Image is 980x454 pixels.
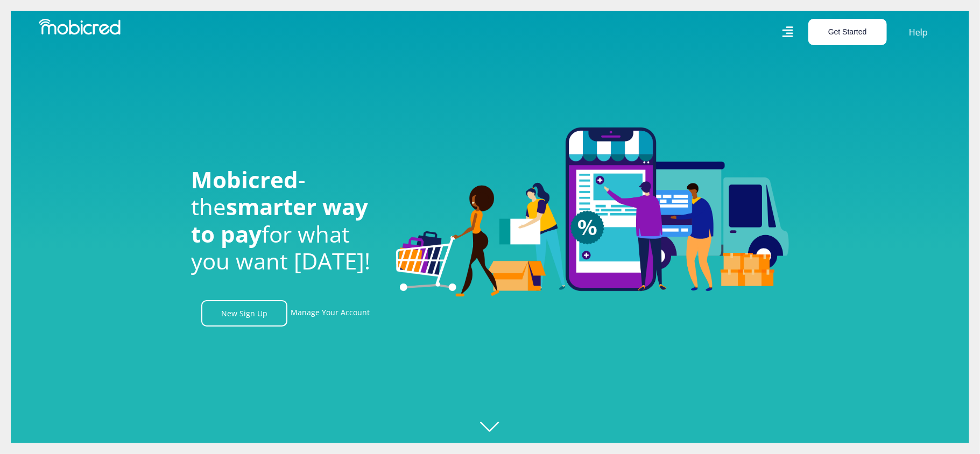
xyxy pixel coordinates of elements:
span: smarter way to pay [192,191,369,249]
a: Help [908,25,928,39]
img: Welcome to Mobicred [396,127,789,297]
a: Manage Your Account [291,300,370,327]
h1: - the for what you want [DATE]! [192,166,380,275]
span: Mobicred [192,164,299,195]
button: Get Started [808,19,887,45]
a: New Sign Up [201,300,287,327]
img: Mobicred [39,19,121,35]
